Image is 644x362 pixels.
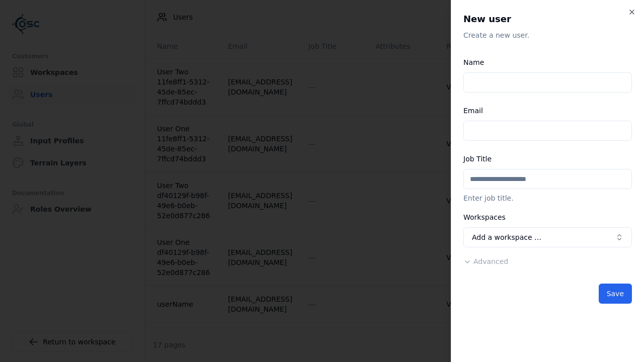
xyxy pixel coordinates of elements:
[463,12,632,26] h2: New user
[463,193,632,203] p: Enter job title.
[472,232,541,242] span: Add a workspace …
[463,155,492,163] label: Job Title
[599,284,632,304] button: Save
[463,58,484,66] label: Name
[463,107,483,115] label: Email
[463,213,506,221] label: Workspaces
[473,257,508,265] span: Advanced
[463,30,632,40] p: Create a new user.
[463,256,508,266] button: Advanced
